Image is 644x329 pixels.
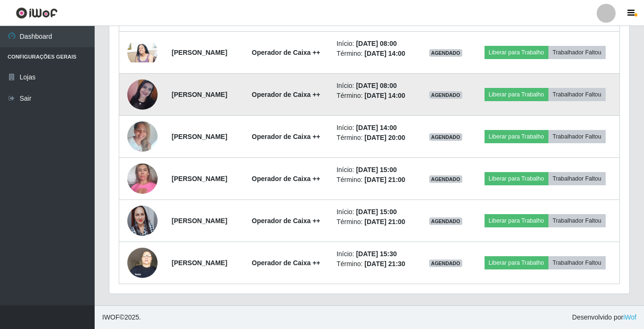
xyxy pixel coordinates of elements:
[16,7,58,19] img: CoreUI Logo
[336,217,415,227] li: Término:
[429,260,462,267] span: AGENDADO
[356,166,397,173] time: [DATE] 15:00
[364,92,405,99] time: [DATE] 14:00
[336,123,415,133] li: Início:
[336,49,415,59] li: Término:
[252,49,320,56] strong: Operador de Caixa ++
[548,130,606,143] button: Trabalhador Faltou
[429,175,462,183] span: AGENDADO
[127,194,158,248] img: 1689874098010.jpeg
[429,91,462,99] span: AGENDADO
[127,116,158,156] img: 1740601468403.jpeg
[485,214,548,227] button: Liberar para Trabalho
[102,312,141,322] span: © 2025 .
[336,133,415,143] li: Término:
[127,158,158,199] img: 1689780238947.jpeg
[336,207,415,217] li: Início:
[548,214,606,227] button: Trabalhador Faltou
[356,40,397,47] time: [DATE] 08:00
[336,175,415,185] li: Término:
[429,49,462,57] span: AGENDADO
[548,88,606,101] button: Trabalhador Faltou
[623,313,636,321] a: iWof
[336,91,415,101] li: Término:
[102,313,120,321] span: IWOF
[485,130,548,143] button: Liberar para Trabalho
[429,217,462,225] span: AGENDADO
[336,249,415,259] li: Início:
[172,49,227,56] strong: [PERSON_NAME]
[485,46,548,59] button: Liberar para Trabalho
[364,260,405,268] time: [DATE] 21:30
[548,256,606,269] button: Trabalhador Faltou
[336,39,415,49] li: Início:
[172,133,227,140] strong: [PERSON_NAME]
[364,134,405,141] time: [DATE] 20:00
[336,259,415,269] li: Término:
[252,217,320,225] strong: Operador de Caixa ++
[485,88,548,101] button: Liberar para Trabalho
[485,256,548,269] button: Liberar para Trabalho
[127,242,158,283] img: 1723623614898.jpeg
[429,133,462,141] span: AGENDADO
[252,175,320,182] strong: Operador de Caixa ++
[336,165,415,175] li: Início:
[572,312,636,322] span: Desenvolvido por
[548,46,606,59] button: Trabalhador Faltou
[356,208,397,216] time: [DATE] 15:00
[364,218,405,225] time: [DATE] 21:00
[356,124,397,131] time: [DATE] 14:00
[127,43,158,63] img: 1737978086826.jpeg
[252,133,320,140] strong: Operador de Caixa ++
[485,172,548,185] button: Liberar para Trabalho
[172,217,227,225] strong: [PERSON_NAME]
[252,91,320,98] strong: Operador de Caixa ++
[172,175,227,182] strong: [PERSON_NAME]
[364,50,405,57] time: [DATE] 14:00
[356,82,397,89] time: [DATE] 08:00
[548,172,606,185] button: Trabalhador Faltou
[356,250,397,258] time: [DATE] 15:30
[336,81,415,91] li: Início:
[172,91,227,98] strong: [PERSON_NAME]
[252,259,320,267] strong: Operador de Caixa ++
[172,259,227,267] strong: [PERSON_NAME]
[364,176,405,183] time: [DATE] 21:00
[127,79,158,110] img: 1752499690681.jpeg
